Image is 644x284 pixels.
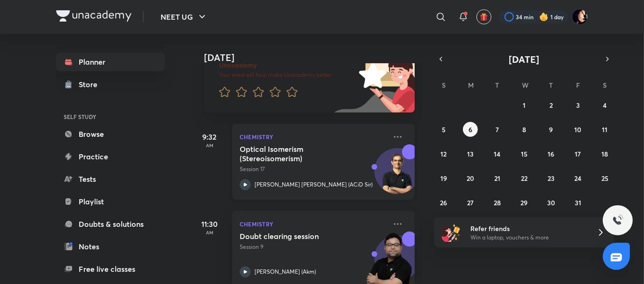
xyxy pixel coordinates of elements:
[517,97,532,112] button: October 1, 2025
[442,81,446,90] abbr: Sunday
[240,232,356,241] h5: Doubt clearing session
[468,81,474,90] abbr: Monday
[240,243,387,251] p: Session 9
[191,142,228,148] p: AM
[574,125,581,134] abbr: October 10, 2025
[496,81,499,90] abbr: Tuesday
[548,149,554,158] abbr: October 16, 2025
[523,101,526,110] abbr: October 1, 2025
[601,149,608,158] abbr: October 18, 2025
[490,146,505,161] button: October 14, 2025
[517,122,532,137] button: October 8, 2025
[612,215,623,226] img: ttu
[467,198,474,207] abbr: October 27, 2025
[56,109,165,125] h6: SELF STUDY
[571,97,585,112] button: October 3, 2025
[597,146,612,161] button: October 18, 2025
[442,125,446,134] abbr: October 5, 2025
[468,125,472,134] abbr: October 6, 2025
[490,171,505,186] button: October 21, 2025
[597,97,612,112] button: October 4, 2025
[597,122,612,137] button: October 11, 2025
[597,171,612,186] button: October 25, 2025
[548,174,555,183] abbr: October 23, 2025
[494,149,501,158] abbr: October 14, 2025
[480,13,488,21] img: avatar
[56,52,165,71] a: Planner
[191,230,228,235] p: AM
[543,97,558,112] button: October 2, 2025
[56,10,132,22] img: Company Logo
[603,81,607,90] abbr: Saturday
[463,171,478,186] button: October 20, 2025
[436,195,451,210] button: October 26, 2025
[191,218,228,230] h5: 11:30
[517,171,532,186] button: October 22, 2025
[539,12,549,22] img: streak
[240,144,356,163] h5: Optical Isomerism (Stereoisomerism)
[521,174,527,183] abbr: October 22, 2025
[240,218,387,230] p: Chemistry
[571,195,585,210] button: October 31, 2025
[442,223,461,242] img: referral
[440,149,446,158] abbr: October 12, 2025
[56,215,165,233] a: Doubts & solutions
[547,198,555,207] abbr: October 30, 2025
[543,146,558,161] button: October 16, 2025
[494,198,501,207] abbr: October 28, 2025
[56,192,165,211] a: Playlist
[155,7,213,26] button: NEET UG
[601,174,608,183] abbr: October 25, 2025
[571,171,585,186] button: October 24, 2025
[467,174,474,183] abbr: October 20, 2025
[549,125,553,134] abbr: October 9, 2025
[440,174,447,183] abbr: October 19, 2025
[490,122,505,137] button: October 7, 2025
[375,153,420,198] img: Avatar
[255,268,316,276] p: [PERSON_NAME] (Akm)
[476,9,491,24] button: avatar
[517,146,532,161] button: October 15, 2025
[56,170,165,188] a: Tests
[543,195,558,210] button: October 30, 2025
[56,125,165,143] a: Browse
[240,165,387,173] p: Session 17
[574,174,581,183] abbr: October 24, 2025
[56,237,165,256] a: Notes
[470,233,585,242] p: Win a laptop, vouchers & more
[191,131,228,142] h5: 9:32
[576,101,580,110] abbr: October 3, 2025
[522,81,528,90] abbr: Wednesday
[543,171,558,186] button: October 23, 2025
[327,37,415,112] img: feedback_image
[603,101,607,110] abbr: October 4, 2025
[255,180,373,189] p: [PERSON_NAME] [PERSON_NAME] (ACiD Sir)
[56,147,165,166] a: Practice
[494,174,500,183] abbr: October 21, 2025
[509,53,540,66] span: [DATE]
[571,122,585,137] button: October 10, 2025
[56,260,165,278] a: Free live classes
[467,149,474,158] abbr: October 13, 2025
[463,146,478,161] button: October 13, 2025
[447,52,601,66] button: [DATE]
[517,195,532,210] button: October 29, 2025
[576,81,580,90] abbr: Friday
[520,198,527,207] abbr: October 29, 2025
[79,79,103,90] div: Store
[463,122,478,137] button: October 6, 2025
[204,52,424,63] h4: [DATE]
[490,195,505,210] button: October 28, 2025
[575,149,581,158] abbr: October 17, 2025
[463,195,478,210] button: October 27, 2025
[575,198,581,207] abbr: October 31, 2025
[549,101,553,110] abbr: October 2, 2025
[56,75,165,94] a: Store
[436,171,451,186] button: October 19, 2025
[522,125,526,134] abbr: October 8, 2025
[436,146,451,161] button: October 12, 2025
[571,146,585,161] button: October 17, 2025
[56,10,132,24] a: Company Logo
[470,224,585,233] h6: Refer friends
[496,125,499,134] abbr: October 7, 2025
